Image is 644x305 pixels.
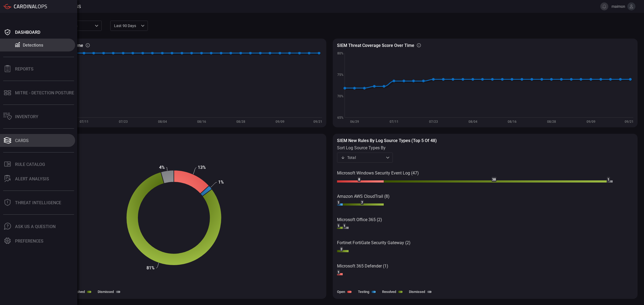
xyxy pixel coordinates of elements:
text: 65% [337,116,343,120]
div: Detections [23,43,43,48]
div: Inventory [15,114,38,119]
text: 38 [492,178,496,181]
text: 08/04 [158,120,167,124]
text: 70% [337,94,343,98]
text: 75% [337,73,343,77]
p: Last 90 days [114,23,139,28]
text: 1% [218,180,224,185]
text: 13% [198,165,206,170]
label: Resolved [382,290,396,294]
div: ALERT ANALYSIS [15,176,49,181]
div: Ask Us A Question [15,224,56,229]
text: 08/16 [197,120,206,124]
text: 1 [608,178,609,181]
div: Cards [15,138,29,143]
text: 1 [343,224,345,228]
text: 1 [338,270,339,274]
text: Microsoft Windows Security Event Log (47) [337,170,419,176]
text: 08/28 [547,120,556,124]
text: 08/16 [508,120,517,124]
label: Resolved [71,290,85,294]
div: Threat Intelligence [15,200,61,205]
label: Dismissed [409,290,425,294]
label: Testing [358,290,369,294]
text: Fortinet FortiGate Security Gateway (2) [337,240,411,245]
text: 08/04 [469,120,477,124]
div: Dashboard [15,30,40,35]
span: maimon [610,4,625,9]
text: 1 [338,201,339,204]
text: 81% [147,265,155,270]
text: 09/09 [276,120,284,124]
h3: SIEM New rules by log source types (Top 5 of 48) [337,138,633,143]
label: Open [337,290,345,294]
div: MITRE - Detection Posture [15,90,74,95]
text: 09/21 [625,120,634,124]
text: 07/23 [119,120,128,124]
text: 08/28 [236,120,245,124]
text: 09/09 [587,120,595,124]
text: Microsoft 365 Defender (1) [337,263,388,269]
div: Reports [15,66,34,72]
h3: SIEM Threat coverage score over time [337,43,414,48]
text: 4% [159,165,165,170]
text: 07/23 [429,120,438,124]
text: 2 [341,247,342,251]
div: Rule Catalog [15,162,45,167]
label: Dismissed [98,290,114,294]
text: Microsoft Office 365 (2) [337,217,382,222]
text: 8 [358,178,360,181]
text: 07/11 [80,120,89,124]
text: 80% [337,51,343,55]
text: 07/11 [390,120,398,124]
text: 7 [361,201,363,204]
text: 09/21 [313,120,322,124]
text: Amazon AWS CloudTrail (8) [337,194,390,199]
text: 1 [338,224,339,228]
div: Preferences [15,239,43,244]
text: 06/29 [350,120,359,124]
div: Total [341,155,384,160]
label: sort log source types by [337,145,393,150]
